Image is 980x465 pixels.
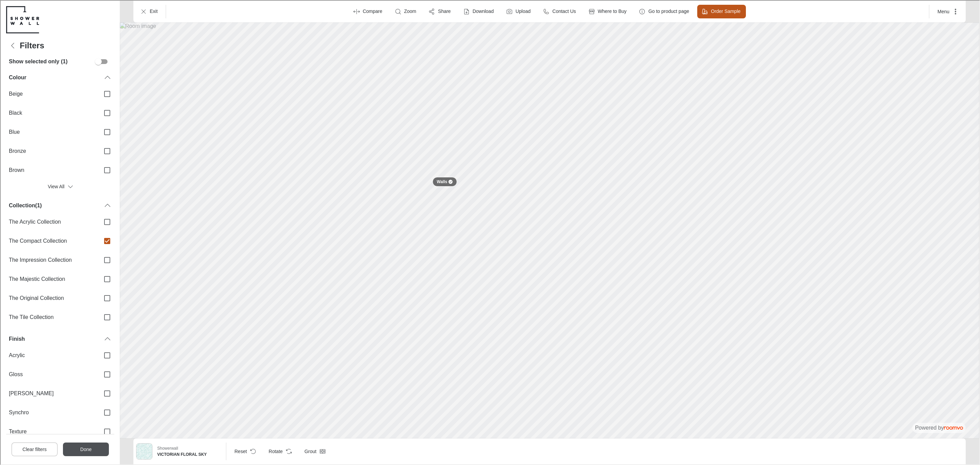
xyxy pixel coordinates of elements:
[8,335,103,342] div: Finish
[135,4,162,18] button: Exit
[5,332,114,345] div: Finish
[404,7,416,14] p: Zoom
[8,275,94,282] span: The Majestic Collection
[11,442,57,455] button: Clear filters
[710,7,740,14] p: Order Sample
[697,4,745,18] button: Order Sample
[8,427,94,435] span: Texture
[5,5,38,33] img: Logo representing Showerwall.
[136,443,151,459] img: VICTORIAN FLORAL SKY
[458,4,499,18] button: Download
[432,176,457,186] button: Walls
[8,90,94,97] span: Beige
[8,351,94,358] span: Acrylic
[8,294,94,301] span: The Original Collection
[5,38,114,464] div: Filters menu
[5,70,114,84] div: Colour
[157,451,220,457] h6: VICTORIAN FLORAL SKY
[8,389,94,397] span: [PERSON_NAME]
[157,445,177,451] p: Showerwall
[436,178,447,184] p: Walls
[62,442,108,455] button: Close the filters menu
[8,313,94,320] span: The Tile Collection
[943,426,962,429] img: roomvo_wordmark.svg
[5,38,19,52] button: Back
[424,4,455,18] button: Share
[8,256,94,263] span: The Impression Collection
[914,423,962,431] div: The visualizer is powered by Roomvo.
[501,4,535,18] button: Upload a picture of your room
[8,218,94,225] span: The Acrylic Collection
[597,7,626,14] p: Where to Buy
[298,444,329,458] button: Open groove dropdown
[584,4,632,18] button: Where to Buy
[348,4,387,18] button: Enter compare mode
[149,7,157,14] p: Exit
[8,408,94,416] span: Synchro
[648,7,688,14] p: Go to product page
[5,5,38,33] a: Go to Showerwall's website.
[8,109,94,116] span: Black
[5,198,114,212] div: Collection(1)
[154,443,223,459] button: Show details for VICTORIAN FLORAL SKY
[472,7,493,14] p: Download
[538,4,581,18] button: Contact Us
[8,73,103,81] div: Colour
[8,166,94,173] span: Brown
[362,7,382,14] p: Compare
[8,147,94,154] span: Bronze
[8,201,103,209] div: Collection (1)
[390,4,421,18] button: Zoom room image
[931,4,962,18] button: More actions
[437,7,450,14] p: Share
[552,7,575,14] p: Contact Us
[515,7,530,14] label: Upload
[19,40,44,50] h4: Filters
[5,179,114,193] button: View All
[914,423,962,431] p: Powered by
[8,128,94,135] span: Blue
[228,444,260,458] button: Reset product
[8,57,67,65] h6: Show selected only (1)
[634,4,694,18] button: Go to product page
[263,444,296,458] button: Rotate Surface
[8,237,94,244] span: The Compact Collection
[8,370,94,378] span: Gloss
